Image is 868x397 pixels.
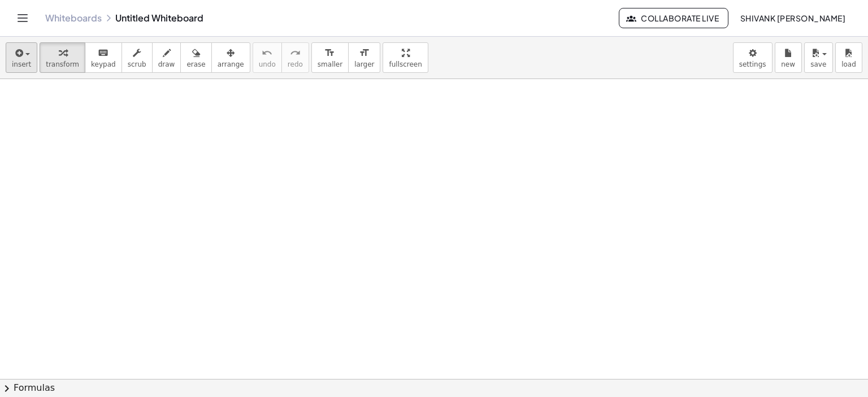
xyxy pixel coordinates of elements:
[85,42,122,73] button: keyboardkeypad
[98,46,108,60] i: keyboard
[810,60,826,68] span: save
[290,46,301,60] i: redo
[288,60,303,68] span: redo
[740,13,845,23] span: Shivank [PERSON_NAME]
[781,60,795,68] span: new
[12,60,31,68] span: insert
[186,60,205,68] span: erase
[128,60,146,68] span: scrub
[739,60,766,68] span: settings
[804,42,833,73] button: save
[318,60,342,68] span: smaller
[348,42,380,73] button: format_sizelarger
[835,42,862,73] button: load
[324,46,335,60] i: format_size
[152,42,181,73] button: draw
[775,42,802,73] button: new
[731,8,854,28] button: Shivank [PERSON_NAME]
[628,13,719,23] span: Collaborate Live
[281,42,309,73] button: redoredo
[259,60,276,68] span: undo
[45,12,102,24] a: Whiteboards
[383,42,428,73] button: fullscreen
[389,60,422,68] span: fullscreen
[218,60,244,68] span: arrange
[40,42,85,73] button: transform
[6,42,37,73] button: insert
[91,60,116,68] span: keypad
[841,60,856,68] span: load
[180,42,211,73] button: erase
[253,42,282,73] button: undoundo
[121,42,153,73] button: scrub
[211,42,250,73] button: arrange
[14,9,32,27] button: Toggle navigation
[359,46,370,60] i: format_size
[262,46,272,60] i: undo
[354,60,374,68] span: larger
[619,8,728,28] button: Collaborate Live
[46,60,79,68] span: transform
[158,60,175,68] span: draw
[733,42,772,73] button: settings
[311,42,349,73] button: format_sizesmaller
